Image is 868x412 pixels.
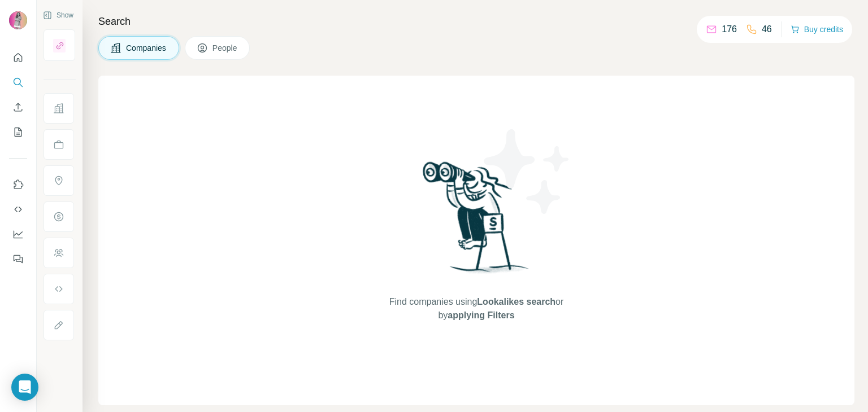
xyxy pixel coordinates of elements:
button: Search [9,72,27,93]
span: Find companies using or by [386,295,567,322]
button: Quick start [9,47,27,68]
p: 46 [762,23,772,36]
img: Surfe Illustration - Stars [476,121,578,222]
button: My lists [9,122,27,142]
button: Feedback [9,249,27,269]
span: People [212,42,238,54]
img: Avatar [9,11,27,29]
span: Lookalikes search [477,297,555,306]
h4: Search [98,14,854,29]
img: Surfe Illustration - Woman searching with binoculars [418,159,535,284]
button: Use Surfe on LinkedIn [9,174,27,195]
button: Dashboard [9,224,27,244]
button: Buy credits [791,21,843,37]
span: Companies [126,42,167,54]
div: Open Intercom Messenger [11,374,38,401]
button: Show [35,7,81,24]
p: 176 [722,23,737,36]
button: Enrich CSV [9,97,27,117]
span: applying Filters [448,310,514,320]
button: Use Surfe API [9,199,27,220]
